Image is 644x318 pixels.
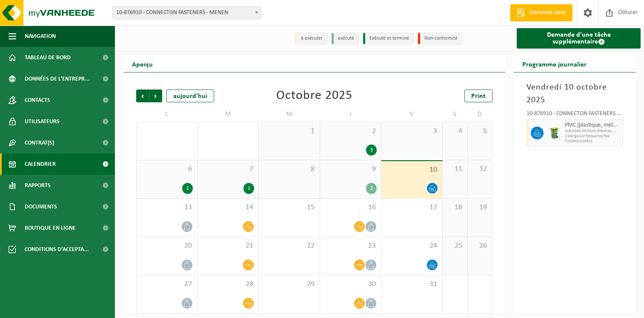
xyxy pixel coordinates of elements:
[565,134,620,139] span: Vidange sur fréquence fixe
[25,68,90,90] span: Données de l'entrepr...
[113,7,261,19] span: 10-876910 - CONNECTON FASTENERS - MENEN
[202,203,254,212] span: 14
[141,203,193,212] span: 13
[517,28,641,49] a: Demande d'une tâche supplémentaire
[141,165,193,174] span: 6
[263,280,315,289] span: 29
[548,127,561,139] img: WB-0240-HPE-GN-50
[25,111,60,132] span: Utilisateurs
[202,280,254,289] span: 28
[25,175,51,196] span: Rapports
[386,241,438,251] span: 24
[25,217,76,239] span: Boutique en ligne
[324,127,377,136] span: 2
[25,90,50,111] span: Contacts
[182,183,193,194] div: 1
[366,183,377,194] div: 2
[386,203,438,212] span: 17
[202,165,254,174] span: 7
[472,127,488,136] span: 5
[447,165,463,174] span: 11
[25,47,71,68] span: Tableau de bord
[25,26,56,47] span: Navigation
[295,33,327,44] li: à exécuter
[464,90,492,102] a: Print
[141,241,193,251] span: 20
[386,165,438,175] span: 10
[141,280,193,289] span: 27
[25,153,56,175] span: Calendrier
[25,239,89,260] span: Conditions d'accepta...
[366,145,377,156] div: 3
[136,90,149,102] span: Précédent
[332,33,359,44] li: exécuté
[263,165,315,174] span: 8
[565,122,620,129] span: PMC (plastique, métal, carton boisson) (industriel)
[324,241,377,251] span: 23
[472,165,488,174] span: 12
[363,33,414,44] li: Exécuté et terminé
[527,111,623,119] div: 10-876910 - CONNECTON FASTENERS - MENEN
[471,93,486,100] span: Print
[166,90,214,102] div: aujourd'hui
[565,139,620,144] span: T250002159951
[565,129,620,134] span: WB-0240-HP PMD (Plastiek, Metaal, Drankkartons) (bedrijven)
[149,90,162,102] span: Suivant
[324,203,377,212] span: 16
[447,203,463,212] span: 18
[447,127,463,136] span: 4
[514,55,595,72] h2: Programme journalier
[263,127,315,136] span: 1
[243,183,254,194] div: 1
[386,127,438,136] span: 3
[381,107,443,122] td: V
[472,241,488,251] span: 26
[324,165,377,174] span: 9
[276,90,352,102] div: Octobre 2025
[510,4,572,21] a: Demande devis
[320,107,381,122] td: J
[197,107,259,122] td: M
[112,6,261,19] span: 10-876910 - CONNECTON FASTENERS - MENEN
[263,203,315,212] span: 15
[25,196,57,217] span: Documents
[418,33,462,44] li: Non-conformité
[527,9,568,17] span: Demande devis
[324,280,377,289] span: 30
[386,280,438,289] span: 31
[202,241,254,251] span: 21
[263,241,315,251] span: 22
[25,132,54,153] span: Contrat(s)
[259,107,320,122] td: M
[123,55,161,72] h2: Aperçu
[443,107,468,122] td: S
[472,203,488,212] span: 19
[527,81,623,107] h3: Vendredi 10 octobre 2025
[447,241,463,251] span: 25
[468,107,493,122] td: D
[136,107,197,122] td: L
